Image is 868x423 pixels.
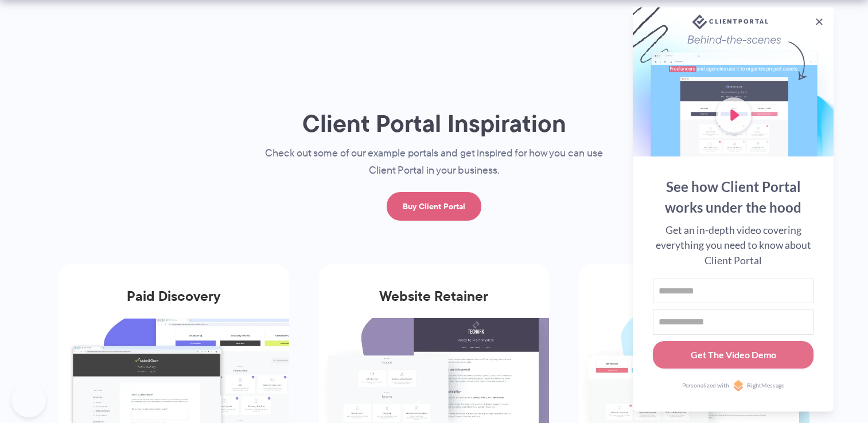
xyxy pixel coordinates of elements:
div: Get The Video Demo [691,348,776,362]
p: Check out some of our example portals and get inspired for how you can use Client Portal in your ... [242,145,626,179]
span: Personalized with [682,381,729,390]
img: Personalized with RightMessage [733,380,744,391]
h3: Website Retainer [319,288,550,318]
a: Buy Client Portal [387,192,481,221]
h1: Client Portal Inspiration [242,108,626,139]
div: Get an in-depth video covering everything you need to know about Client Portal [653,223,813,268]
div: See how Client Portal works under the hood [653,177,813,218]
h3: Online Course [579,288,809,318]
h3: Paid Discovery [59,288,289,318]
a: Personalized withRightMessage [653,380,813,391]
span: RightMessage [747,381,784,390]
iframe: Toggle Customer Support [11,383,46,417]
button: Get The Video Demo [653,341,813,369]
